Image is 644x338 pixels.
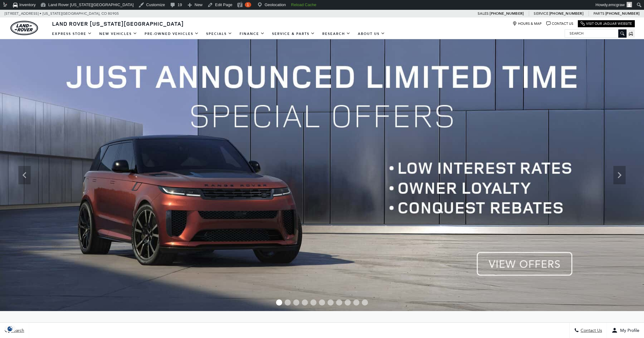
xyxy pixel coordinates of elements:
input: Search [565,30,626,37]
a: Service & Parts [268,28,319,39]
span: Go to slide 4 [302,299,308,306]
a: Specials [203,28,236,39]
img: Land Rover [10,21,38,35]
a: EXPRESS STORE [48,28,96,39]
span: [US_STATE][GEOGRAPHIC_DATA], [43,10,100,17]
span: emcgraw [608,2,625,7]
strong: Reload Cache [291,2,316,7]
span: Service [534,11,548,16]
a: Hours & Map [513,21,542,26]
span: Go to slide 8 [336,299,342,306]
a: [STREET_ADDRESS] • [US_STATE][GEOGRAPHIC_DATA], CO 80905 [5,11,119,16]
span: Land Rover [US_STATE][GEOGRAPHIC_DATA] [52,20,184,27]
a: Contact Us [546,21,573,26]
a: Research [319,28,354,39]
a: [PHONE_NUMBER] [549,11,583,16]
span: Go to slide 7 [328,299,334,306]
button: Open user profile menu [607,323,644,338]
a: land-rover [10,21,38,35]
span: Parts [593,11,604,16]
section: Click to Open Cookie Consent Modal [3,325,17,332]
span: Go to slide 10 [353,299,359,306]
a: [PHONE_NUMBER] [490,11,524,16]
span: Go to slide 9 [345,299,351,306]
span: 80905 [108,10,119,17]
span: Go to slide 3 [293,299,299,306]
span: Go to slide 6 [319,299,325,306]
div: Next [613,166,626,184]
span: Go to slide 5 [310,299,316,306]
a: Visit Our Jaguar Website [581,21,632,26]
div: Previous [18,166,31,184]
a: Land Rover [US_STATE][GEOGRAPHIC_DATA] [48,20,188,27]
span: 1 [247,2,249,7]
a: About Us [354,28,389,39]
span: [STREET_ADDRESS] • [5,10,42,17]
img: Opt-Out Icon [3,325,17,332]
a: Finance [236,28,268,39]
span: Sales [478,11,489,16]
a: New Vehicles [96,28,141,39]
span: Contact Us [579,328,602,333]
span: Go to slide 11 [362,299,368,306]
span: Go to slide 1 [276,299,282,306]
span: My Profile [618,328,639,333]
a: Pre-Owned Vehicles [141,28,203,39]
a: [PHONE_NUMBER] [605,11,639,16]
span: CO [101,10,107,17]
span: Go to slide 2 [285,299,291,306]
nav: Main Navigation [48,28,389,39]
